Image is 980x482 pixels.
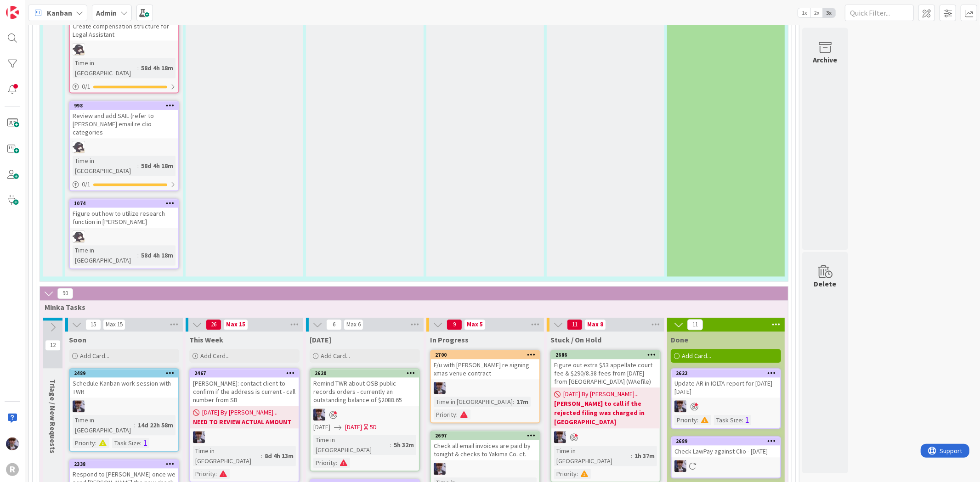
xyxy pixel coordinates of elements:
[261,451,262,461] span: :
[73,58,137,78] div: Time in [GEOGRAPHIC_DATA]
[139,250,176,260] div: 58d 4h 18m
[346,322,361,327] div: Max 6
[430,335,469,344] span: In Progress
[70,199,178,228] div: 1074Figure out how to utilize research function in [PERSON_NAME]
[69,101,179,191] a: 998Review and add SAIL (refer to [PERSON_NAME] email re clio categoriesKNTime in [GEOGRAPHIC_DATA...
[190,431,299,443] div: ML
[69,198,179,269] a: 1074Figure out how to utilize research function in [PERSON_NAME]KNTime in [GEOGRAPHIC_DATA]:58d 4...
[551,351,660,387] div: 2686Figure out extra $53 appellate court fee & $290/8.38 fees from [DATE] from [GEOGRAPHIC_DATA] ...
[262,451,296,461] div: 8d 4h 13m
[70,199,178,207] div: 1074
[70,110,178,138] div: Review and add SAIL (refer to [PERSON_NAME] email re clio categories
[70,81,178,92] div: 0/1
[370,422,377,432] div: 5D
[563,389,639,399] span: [DATE] By [PERSON_NAME]...
[137,250,139,260] span: :
[215,469,217,479] span: :
[73,156,137,176] div: Time in [GEOGRAPHIC_DATA]
[193,469,215,479] div: Priority
[70,141,178,153] div: KN
[672,369,780,377] div: 2622
[48,379,57,454] span: Triage / New Requests
[671,368,781,429] a: 2622Update AR in IOLTA report for [DATE]-[DATE]MLPriority:Task Size:
[554,431,566,443] img: ML
[554,446,631,466] div: Time in [GEOGRAPHIC_DATA]
[70,369,178,398] div: 2489Schedule Kanban work session with TWR
[697,415,698,425] span: :
[431,463,539,475] div: ML
[140,438,142,448] span: :
[671,436,781,478] a: 2689Check LawPay against Clio - [DATE]ML
[456,409,458,420] span: :
[311,369,419,377] div: 2620
[390,440,391,450] span: :
[70,377,178,398] div: Schedule Kanban work session with TWR
[193,431,205,443] img: ML
[674,415,697,425] div: Priority
[6,437,19,450] img: ML
[74,370,178,376] div: 2489
[139,63,176,73] div: 58d 4h 18m
[80,352,109,360] span: Add Card...
[137,161,139,171] span: :
[73,141,85,153] img: KN
[345,422,362,432] span: [DATE]
[632,451,657,461] div: 1h 37m
[190,369,299,406] div: 2467[PERSON_NAME]: contact client to confirm if the address is current - call number from SB
[310,368,420,471] a: 2620Remind TWR about OSB public records orders - currently an outstanding balance of $2088.65ML[D...
[567,319,583,330] span: 11
[672,400,780,412] div: ML
[672,445,780,457] div: Check LawPay against Clio - [DATE]
[69,368,179,452] a: 2489Schedule Kanban work session with TWRMLTime in [GEOGRAPHIC_DATA]:14d 22h 58mPriority:Task Size:
[671,335,688,344] span: Done
[74,102,178,109] div: 998
[70,12,178,40] div: Create compensation structure for Legal Assistant
[845,5,914,21] input: Quick Filter...
[514,397,531,407] div: 17m
[70,400,178,412] div: ML
[70,20,178,40] div: Create compensation structure for Legal Assistant
[206,319,221,330] span: 26
[434,463,446,475] img: ML
[70,101,178,110] div: 998
[672,437,780,457] div: 2689Check LawPay against Clio - [DATE]
[551,351,660,359] div: 2686
[631,451,632,461] span: :
[70,230,178,242] div: KN
[435,432,539,439] div: 2697
[85,319,101,330] span: 15
[434,397,513,407] div: Time in [GEOGRAPHIC_DATA]
[672,460,780,472] div: ML
[73,43,85,55] img: KN
[45,303,776,312] span: Minka Tasks
[550,335,601,344] span: Stuck / On Hold
[431,351,539,379] div: 2700F/u with [PERSON_NAME] re signing xmas venue contract
[73,245,137,265] div: Time in [GEOGRAPHIC_DATA]
[137,63,139,73] span: :
[555,352,660,358] div: 2686
[70,369,178,377] div: 2489
[226,322,245,327] div: Max 15
[200,352,230,360] span: Add Card...
[70,460,178,468] div: 2338
[577,469,578,479] span: :
[190,369,299,377] div: 2467
[19,1,42,12] span: Support
[431,432,539,440] div: 2697
[447,319,462,330] span: 9
[336,458,337,468] span: :
[106,322,123,327] div: Max 15
[672,377,780,398] div: Update AR in IOLTA report for [DATE]-[DATE]
[70,43,178,55] div: KN
[74,200,178,207] div: 1074
[193,446,261,466] div: Time in [GEOGRAPHIC_DATA]
[45,340,61,351] span: 12
[554,469,577,479] div: Priority
[73,438,95,448] div: Priority
[810,8,823,17] span: 2x
[814,278,837,289] div: Delete
[672,369,780,398] div: 2622Update AR in IOLTA report for [DATE]-[DATE]
[431,440,539,460] div: Check all email invoices are paid by tonight & checks to Yakima Co. ct.
[551,359,660,387] div: Figure out extra $53 appellate court fee & $290/8.38 fees from [DATE] from [GEOGRAPHIC_DATA] (WAe...
[82,82,91,91] span: 0 / 1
